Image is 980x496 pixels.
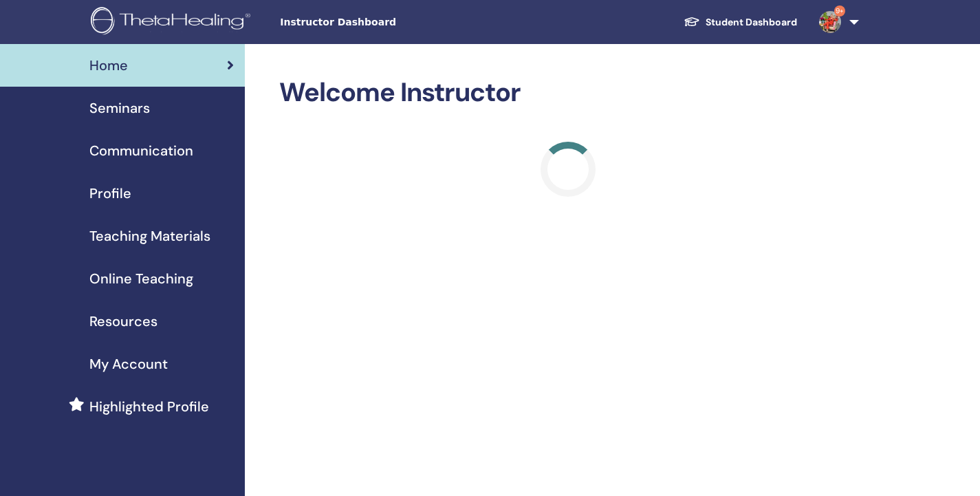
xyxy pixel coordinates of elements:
span: Resources [89,311,157,332]
img: default.jpg [819,11,841,33]
h2: Welcome Instructor [279,77,856,109]
img: graduation-cap-white.svg [684,16,700,28]
span: My Account [89,354,168,374]
span: 9+ [834,6,845,17]
span: Profile [89,183,131,204]
span: Seminars [89,98,150,118]
a: Student Dashboard [673,10,808,35]
span: Highlighted Profile [89,396,209,417]
span: Online Teaching [89,268,193,289]
span: Communication [89,140,193,161]
img: logo.png [91,7,255,38]
span: Home [89,55,128,76]
span: Instructor Dashboard [280,15,486,30]
span: Teaching Materials [89,226,210,246]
